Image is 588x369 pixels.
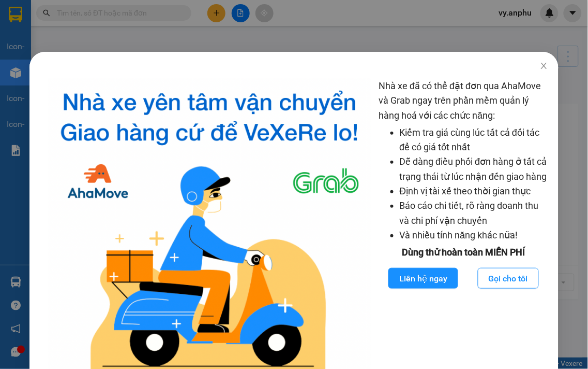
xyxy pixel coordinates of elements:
[399,272,447,285] span: Liên hệ ngay
[399,184,548,198] li: Định vị tài xế theo thời gian thực
[379,245,548,260] div: Dùng thử hoàn toàn MIỄN PHÍ
[530,52,559,81] button: Close
[399,125,548,155] li: Kiểm tra giá cùng lúc tất cả đối tác để có giá tốt nhất
[540,62,548,70] span: close
[488,272,527,285] span: Gọi cho tôi
[388,268,458,289] button: Liên hệ ngay
[399,154,548,184] li: Dễ dàng điều phối đơn hàng ở tất cả trạng thái từ lúc nhận đến giao hàng
[399,228,548,243] li: Và nhiều tính năng khác nữa!
[477,268,538,289] button: Gọi cho tôi
[399,198,548,228] li: Báo cáo chi tiết, rõ ràng doanh thu và chi phí vận chuyển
